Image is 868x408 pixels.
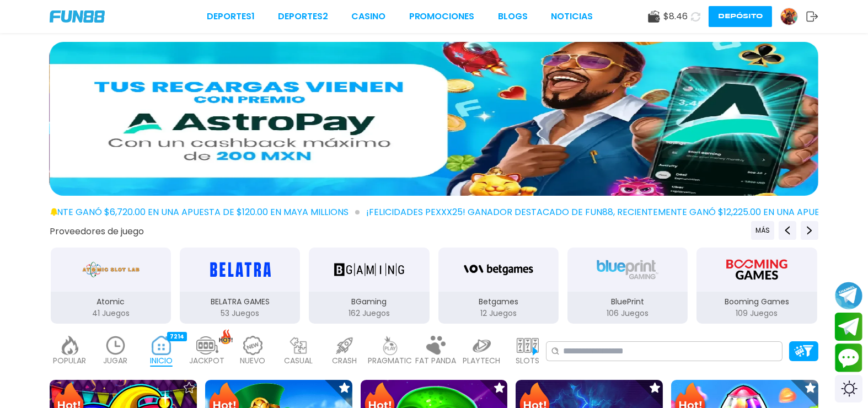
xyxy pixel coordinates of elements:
[517,336,539,355] img: slots_light.webp
[46,246,175,325] button: Atomic
[801,221,818,240] button: Next providers
[567,308,688,319] p: 106 Juegos
[190,355,225,367] p: JACKPOT
[464,254,533,285] img: Betgames
[196,336,218,355] img: jackpot_light.webp
[463,355,501,367] p: PLAYTECH
[309,296,429,308] p: BGaming
[242,336,264,355] img: new_light.webp
[498,10,528,23] a: BLOGS
[104,355,128,367] p: JUGAR
[593,254,662,285] img: BluePrint
[368,355,412,367] p: PRAGMATIC
[285,355,313,367] p: CASUAL
[794,345,813,357] img: Platform Filter
[219,329,233,344] img: hot
[278,10,328,23] a: Deportes2
[835,281,862,310] button: Join telegram channel
[167,332,187,341] div: 7214
[50,226,144,237] button: Proveedores de juego
[780,8,806,25] a: Avatar
[416,355,457,367] p: FAT PANDA
[334,254,404,285] img: BGaming
[175,246,304,325] button: BELATRA GAMES
[240,355,266,367] p: NUEVO
[105,336,127,355] img: recent_light.webp
[205,254,275,285] img: BELATRA GAMES
[438,308,559,319] p: 12 Juegos
[53,355,87,367] p: POPULAR
[50,42,818,196] img: 15% de cash back pagando con AstroPay
[332,355,357,367] p: CRASH
[696,308,817,319] p: 109 Juegos
[309,308,429,319] p: 162 Juegos
[51,308,171,319] p: 41 Juegos
[180,308,300,319] p: 53 Juegos
[663,10,688,23] span: $ 8.46
[304,246,433,325] button: BGaming
[516,355,539,367] p: SLOTS
[709,6,772,27] button: Depósito
[180,296,300,308] p: BELATRA GAMES
[59,336,81,355] img: popular_light.webp
[207,10,255,23] a: Deportes1
[425,336,447,355] img: fat_panda_light.webp
[722,254,791,285] img: Booming Games
[692,246,821,325] button: Booming Games
[471,336,493,355] img: playtech_light.webp
[696,296,817,308] p: Booming Games
[779,221,796,240] button: Previous providers
[551,10,593,23] a: NOTICIAS
[835,313,862,341] button: Join telegram
[80,254,142,285] img: Atomic
[567,296,688,308] p: BluePrint
[835,343,862,372] button: Contact customer service
[50,10,105,23] img: Company Logo
[781,8,797,25] img: Avatar
[51,296,171,308] p: Atomic
[563,246,692,325] button: BluePrint
[409,10,475,23] a: Promociones
[434,246,563,325] button: Betgames
[288,336,310,355] img: casual_light.webp
[351,10,385,23] a: CASINO
[438,296,559,308] p: Betgames
[379,336,401,355] img: pragmatic_light.webp
[751,221,774,240] button: Previous providers
[151,336,173,355] img: home_active.webp
[150,355,173,367] p: INICIO
[334,336,356,355] img: crash_light.webp
[835,375,862,402] div: Switch theme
